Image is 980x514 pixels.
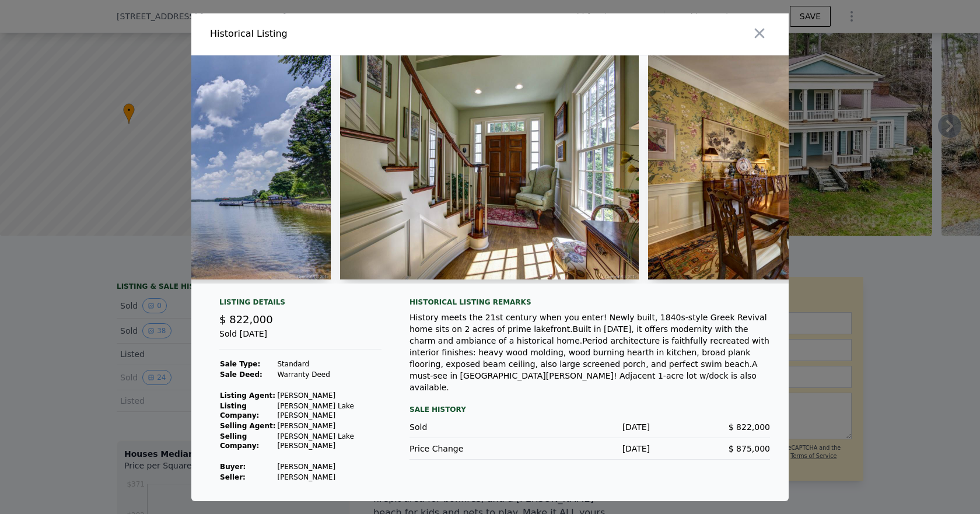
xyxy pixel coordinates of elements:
[276,359,381,369] td: Standard
[409,298,770,307] div: Historical Listing remarks
[220,473,246,481] strong: Seller :
[220,391,275,400] strong: Listing Agent:
[220,432,259,450] strong: Selling Company:
[220,370,262,379] strong: Sale Deed:
[220,402,259,419] strong: Listing Company:
[530,421,650,433] div: [DATE]
[276,461,381,472] td: [PERSON_NAME]
[220,422,276,430] strong: Selling Agent:
[276,472,381,482] td: [PERSON_NAME]
[409,443,530,454] div: Price Change
[220,463,246,471] strong: Buyer :
[276,369,381,380] td: Warranty Deed
[210,27,485,41] div: Historical Listing
[276,421,381,431] td: [PERSON_NAME]
[219,298,381,312] div: Listing Details
[220,360,260,368] strong: Sale Type:
[729,444,770,453] span: $ 875,000
[276,390,381,401] td: [PERSON_NAME]
[530,443,650,454] div: [DATE]
[219,328,381,349] div: Sold [DATE]
[276,401,381,421] td: [PERSON_NAME] Lake [PERSON_NAME]
[648,55,947,279] img: Property Img
[409,312,770,393] div: History meets the 21st century when you enter! Newly built, 1840s-style Greek Revival home sits o...
[276,431,381,451] td: [PERSON_NAME] Lake [PERSON_NAME]
[729,422,770,432] span: $ 822,000
[340,55,639,279] img: Property Img
[219,313,273,326] span: $ 822,000
[409,403,770,417] div: Sale History
[409,421,530,433] div: Sold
